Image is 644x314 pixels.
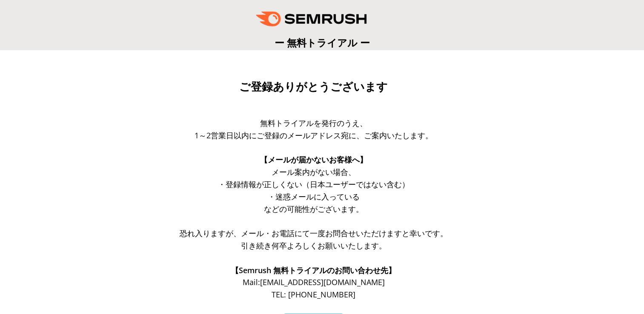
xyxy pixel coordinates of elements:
span: 引き続き何卒よろしくお願いいたします。 [241,240,386,251]
span: Mail: [EMAIL_ADDRESS][DOMAIN_NAME] [243,277,385,287]
span: 1～2営業日以内にご登録のメールアドレス宛に、ご案内いたします。 [195,130,433,140]
span: TEL: [PHONE_NUMBER] [272,289,355,300]
span: ・迷惑メールに入っている [268,191,360,202]
span: 【Semrush 無料トライアルのお問い合わせ先】 [231,265,396,275]
span: メール案内がない場合、 [272,167,356,177]
span: ご登録ありがとうございます [239,80,388,93]
span: 恐れ入りますが、メール・お電話にて一度お問合せいただけますと幸いです。 [180,228,448,238]
span: 無料トライアルを発行のうえ、 [260,118,367,128]
span: ・登録情報が正しくない（日本ユーザーではない含む） [218,179,409,189]
span: ー 無料トライアル ー [275,36,370,49]
span: などの可能性がございます。 [264,204,364,214]
span: 【メールが届かないお客様へ】 [260,154,367,165]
